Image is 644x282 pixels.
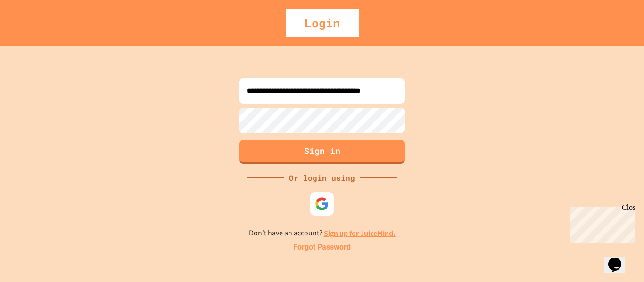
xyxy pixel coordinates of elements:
p: Don't have an account? [249,227,396,239]
iframe: chat widget [566,203,635,243]
button: Sign in [239,140,405,164]
a: Sign up for JuiceMind. [324,228,396,238]
div: Chat with us now!Close [4,4,65,60]
iframe: chat widget [604,244,635,273]
div: Or login using [284,172,360,184]
div: Login [286,9,359,37]
a: Forgot Password [293,242,351,253]
img: google-icon.svg [315,197,329,211]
